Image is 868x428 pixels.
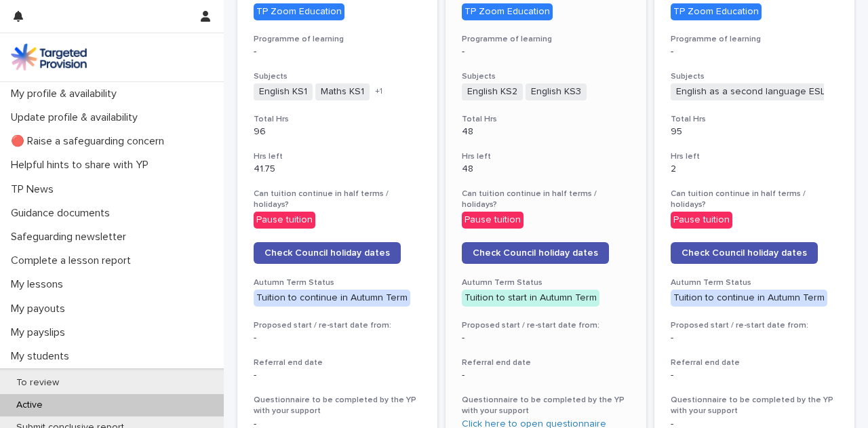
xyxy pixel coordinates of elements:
[671,126,838,138] p: 95
[5,278,74,291] p: My lessons
[671,163,838,175] p: 2
[462,71,629,82] h3: Subjects
[5,400,54,411] p: Active
[254,114,421,125] h3: Total Hrs
[11,43,87,71] img: M5nRWzHhSzIhMunXDL62
[5,111,149,124] p: Update profile & availability
[254,46,421,58] p: -
[462,290,599,307] div: Tuition to start in Autumn Term
[462,34,629,45] h3: Programme of learning
[5,326,76,339] p: My payslips
[462,212,524,229] div: Pause tuition
[462,332,629,344] p: -
[462,370,629,381] p: -
[462,114,629,125] h3: Total Hrs
[5,135,175,148] p: 🔴 Raise a safeguarding concern
[462,395,629,416] h3: Questionnaire to be completed by the YP with your support
[682,248,807,258] span: Check Council holiday dates
[462,126,629,138] p: 48
[5,159,159,172] p: Helpful hints to share with YP
[462,357,629,368] h3: Referral end date
[671,3,762,20] div: TP Zoom Education
[462,46,629,58] p: -
[254,3,344,20] div: TP Zoom Education
[526,83,587,100] span: English KS3
[254,357,421,368] h3: Referral end date
[462,163,629,175] p: 48
[5,231,137,244] p: Safeguarding newsletter
[5,207,121,220] p: Guidance documents
[671,370,838,381] p: -
[671,189,838,210] h3: Can tuition continue in half terms / holidays?
[671,151,838,162] h3: Hrs left
[5,377,70,389] p: To review
[254,126,421,138] p: 96
[671,357,838,368] h3: Referral end date
[254,212,315,229] div: Pause tuition
[254,34,421,45] h3: Programme of learning
[473,248,598,258] span: Check Council holiday dates
[462,151,629,162] h3: Hrs left
[671,395,838,416] h3: Questionnaire to be completed by the YP with your support
[254,151,421,162] h3: Hrs left
[671,290,827,307] div: Tuition to continue in Autumn Term
[671,277,838,288] h3: Autumn Term Status
[375,87,382,96] span: + 1
[671,212,732,229] div: Pause tuition
[254,163,421,175] p: 41.75
[315,83,370,100] span: Maths KS1
[254,189,421,210] h3: Can tuition continue in half terms / holidays?
[254,320,421,331] h3: Proposed start / re-start date from:
[254,71,421,82] h3: Subjects
[462,320,629,331] h3: Proposed start / re-start date from:
[671,242,818,264] a: Check Council holiday dates
[254,242,401,264] a: Check Council holiday dates
[462,3,553,20] div: TP Zoom Education
[462,189,629,210] h3: Can tuition continue in half terms / holidays?
[254,332,421,344] p: -
[462,242,609,264] a: Check Council holiday dates
[5,254,142,267] p: Complete a lesson report
[5,350,80,363] p: My students
[671,34,838,45] h3: Programme of learning
[671,320,838,331] h3: Proposed start / re-start date from:
[462,83,523,100] span: English KS2
[254,290,410,307] div: Tuition to continue in Autumn Term
[462,277,629,288] h3: Autumn Term Status
[5,183,64,196] p: TP News
[264,248,390,258] span: Check Council holiday dates
[5,303,76,315] p: My payouts
[671,71,838,82] h3: Subjects
[254,370,421,381] p: -
[671,114,838,125] h3: Total Hrs
[254,395,421,416] h3: Questionnaire to be completed by the YP with your support
[671,46,838,58] p: -
[671,83,855,100] span: English as a second language ESL / EAL
[254,277,421,288] h3: Autumn Term Status
[254,83,313,100] span: English KS1
[5,87,127,100] p: My profile & availability
[671,332,838,344] p: -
